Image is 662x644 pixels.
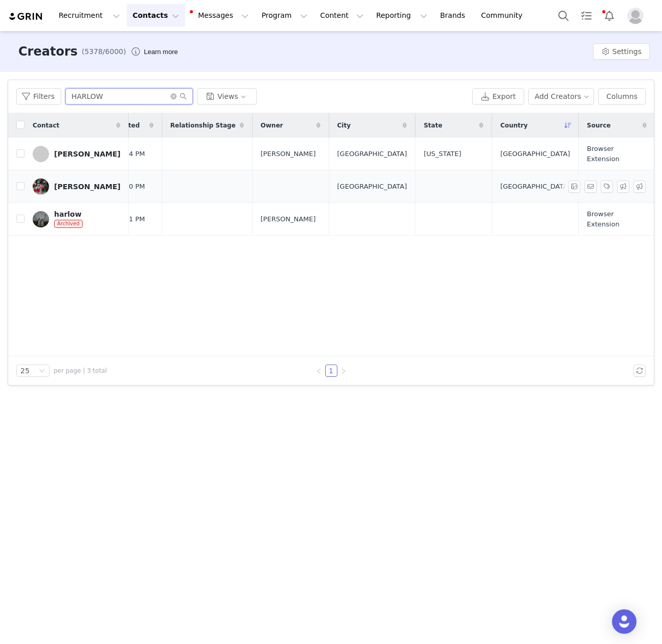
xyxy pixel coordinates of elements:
img: 374cd1cd-397c-4087-a455-8a53d3060149.jpg [33,178,49,195]
button: Export [472,88,524,105]
a: Brands [434,4,474,27]
button: Settings [593,43,650,60]
span: [GEOGRAPHIC_DATA] [500,182,570,192]
span: [PERSON_NAME] [261,214,316,224]
button: Reporting [370,4,433,27]
i: icon: down [39,368,45,375]
li: 1 [325,365,337,377]
span: Contact [33,121,59,130]
button: Filters [16,88,61,105]
span: Source [587,121,611,130]
div: Tooltip anchor [142,47,180,57]
button: Contacts [127,4,185,27]
span: per page | 3 total [54,366,107,375]
button: Messages [186,4,255,27]
div: [PERSON_NAME] [54,183,120,191]
span: Browser Extension [587,144,647,164]
button: Program [255,4,313,27]
a: Tasks [575,4,598,27]
i: icon: close-circle [170,93,177,99]
span: [GEOGRAPHIC_DATA] [337,149,407,159]
a: Community [475,4,533,27]
i: icon: right [340,368,347,374]
div: Open Intercom Messenger [612,609,636,634]
div: [PERSON_NAME] [54,150,120,158]
span: Send Email [584,181,601,193]
a: 1 [326,365,337,376]
a: [PERSON_NAME] [33,146,120,162]
span: Owner [261,121,283,130]
div: harlow [54,210,87,218]
img: 1370b3c2-0f16-4ec3-8bd1-f7e1daef5a1a--s.jpg [33,211,49,227]
button: Notifications [598,4,621,27]
span: Browser Extension [587,209,647,229]
span: City [337,121,351,130]
button: Add Creators [528,88,595,105]
span: [GEOGRAPHIC_DATA] [500,149,570,159]
span: [GEOGRAPHIC_DATA] [337,182,407,192]
div: 25 [20,365,30,376]
span: [PERSON_NAME] [261,149,316,159]
i: icon: left [316,368,322,374]
span: Browser Extension [587,176,647,196]
button: Profile [621,8,654,24]
span: [US_STATE] [424,149,461,159]
span: Relationship Stage [170,121,236,130]
button: Columns [598,88,646,105]
span: (5378/6000) [82,46,126,57]
button: Content [314,4,370,27]
li: Previous Page [313,365,325,377]
button: Views [197,88,257,105]
i: icon: search [180,93,187,100]
a: harlowArchived [33,210,120,228]
h3: Creators [18,42,78,61]
span: Archived [54,220,83,228]
input: Search... [65,88,193,105]
span: State [424,121,442,130]
button: Search [552,4,575,27]
a: [PERSON_NAME] [33,178,120,195]
li: Next Page [337,365,350,377]
button: Recruitment [53,4,126,27]
img: placeholder-profile.jpg [627,8,644,24]
img: grin logo [8,12,44,21]
span: Country [500,121,528,130]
